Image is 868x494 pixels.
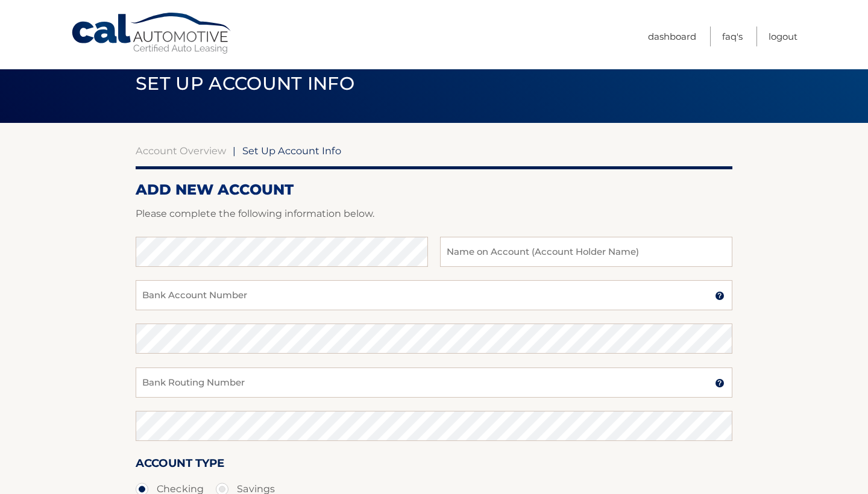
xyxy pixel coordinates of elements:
[136,181,732,199] h2: ADD NEW ACCOUNT
[722,27,743,46] a: FAQ's
[242,145,341,157] span: Set Up Account Info
[136,454,224,477] label: Account Type
[233,145,236,157] span: |
[136,367,732,398] input: Bank Routing Number
[715,291,725,301] img: tooltip.svg
[440,237,732,267] input: Name on Account (Account Holder Name)
[136,280,732,310] input: Bank Account Number
[136,145,226,157] a: Account Overview
[648,27,696,46] a: Dashboard
[715,378,725,388] img: tooltip.svg
[136,205,732,222] p: Please complete the following information below.
[136,72,354,95] span: Set Up Account Info
[71,12,233,55] a: Cal Automotive
[769,27,797,46] a: Logout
